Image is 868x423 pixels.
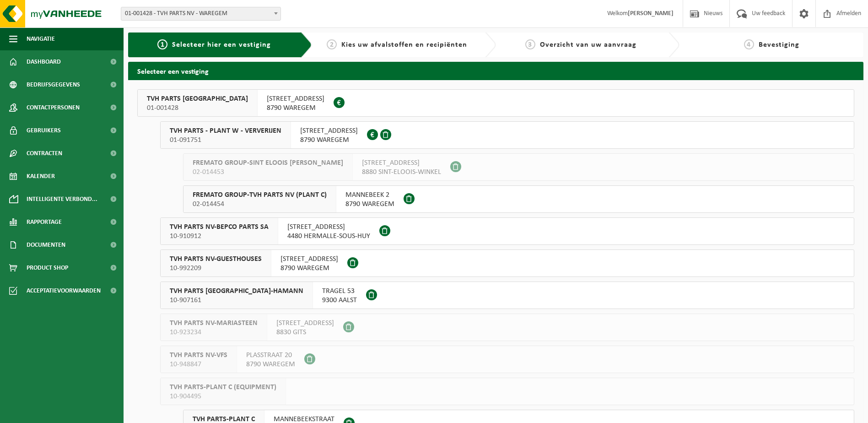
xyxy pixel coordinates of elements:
[322,296,357,305] span: 9300 AALST
[27,119,61,142] span: Gebruikers
[300,126,358,136] span: [STREET_ADDRESS]
[170,392,276,401] span: 10-904495
[160,282,854,309] button: TVH PARTS [GEOGRAPHIC_DATA]-HAMANN 10-907161 TRAGEL 539300 AALST
[170,360,227,369] span: 10-948847
[341,41,467,49] span: Kies uw afvalstoffen en recipiënten
[27,188,97,211] span: Intelligente verbond...
[27,211,62,233] span: Rapportage
[147,94,248,103] span: TVH PARTS [GEOGRAPHIC_DATA]
[287,222,370,232] span: [STREET_ADDRESS]
[160,217,854,245] button: TVH PARTS NV-BEPCO PARTS SA 10-910912 [STREET_ADDRESS]4480 HERMALLE-SOUS-HUY
[27,256,68,279] span: Product Shop
[121,7,281,21] span: 01-001428 - TVH PARTS NV - WAREGEM
[287,232,370,241] span: 4480 HERMALLE-SOUS-HUY
[525,39,535,49] span: 3
[27,233,65,256] span: Documenten
[170,136,281,145] span: 01-091751
[362,168,441,177] span: 8880 SINT-ELOOIS-WINKEL
[759,41,799,49] span: Bevestiging
[27,165,55,188] span: Kalender
[193,200,327,209] span: 02-014454
[170,264,262,273] span: 10-992209
[170,222,269,232] span: TVH PARTS NV-BEPCO PARTS SA
[744,39,754,49] span: 4
[160,249,854,277] button: TVH PARTS NV-GUESTHOUSES 10-992209 [STREET_ADDRESS]8790 WAREGEM
[276,328,334,337] span: 8830 GITS
[137,89,854,117] button: TVH PARTS [GEOGRAPHIC_DATA] 01-001428 [STREET_ADDRESS]8790 WAREGEM
[170,383,276,392] span: TVH PARTS-PLANT C (EQUIPMENT)
[27,96,80,119] span: Contactpersonen
[280,255,338,264] span: [STREET_ADDRESS]
[170,328,258,337] span: 10-923234
[128,62,863,80] h2: Selecteer een vestiging
[27,73,80,96] span: Bedrijfsgegevens
[362,158,441,168] span: [STREET_ADDRESS]
[276,319,334,328] span: [STREET_ADDRESS]
[157,39,167,49] span: 1
[322,287,357,296] span: TRAGEL 53
[170,287,303,296] span: TVH PARTS [GEOGRAPHIC_DATA]-HAMANN
[170,351,227,360] span: TVH PARTS NV-VFS
[327,39,337,49] span: 2
[267,103,324,113] span: 8790 WAREGEM
[300,136,358,145] span: 8790 WAREGEM
[246,360,295,369] span: 8790 WAREGEM
[170,319,258,328] span: TVH PARTS NV-MARIASTEEN
[147,103,248,113] span: 01-001428
[345,200,394,209] span: 8790 WAREGEM
[27,279,101,302] span: Acceptatievoorwaarden
[170,126,281,136] span: TVH PARTS - PLANT W - VERVERIJEN
[193,158,343,168] span: FREMATO GROUP-SINT ELOOIS [PERSON_NAME]
[345,190,394,200] span: MANNEBEEK 2
[27,50,61,73] span: Dashboard
[193,190,327,200] span: FREMATO GROUP-TVH PARTS NV (PLANT C)
[170,296,303,305] span: 10-907161
[540,41,636,49] span: Overzicht van uw aanvraag
[280,264,338,273] span: 8790 WAREGEM
[27,27,55,50] span: Navigatie
[183,185,854,213] button: FREMATO GROUP-TVH PARTS NV (PLANT C) 02-014454 MANNEBEEK 28790 WAREGEM
[172,41,271,49] span: Selecteer hier een vestiging
[193,168,343,177] span: 02-014453
[628,10,674,17] strong: [PERSON_NAME]
[170,255,262,264] span: TVH PARTS NV-GUESTHOUSES
[121,7,280,20] span: 01-001428 - TVH PARTS NV - WAREGEM
[267,94,324,103] span: [STREET_ADDRESS]
[160,121,854,149] button: TVH PARTS - PLANT W - VERVERIJEN 01-091751 [STREET_ADDRESS]8790 WAREGEM
[27,142,62,165] span: Contracten
[170,232,269,241] span: 10-910912
[246,351,295,360] span: PLASSTRAAT 20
